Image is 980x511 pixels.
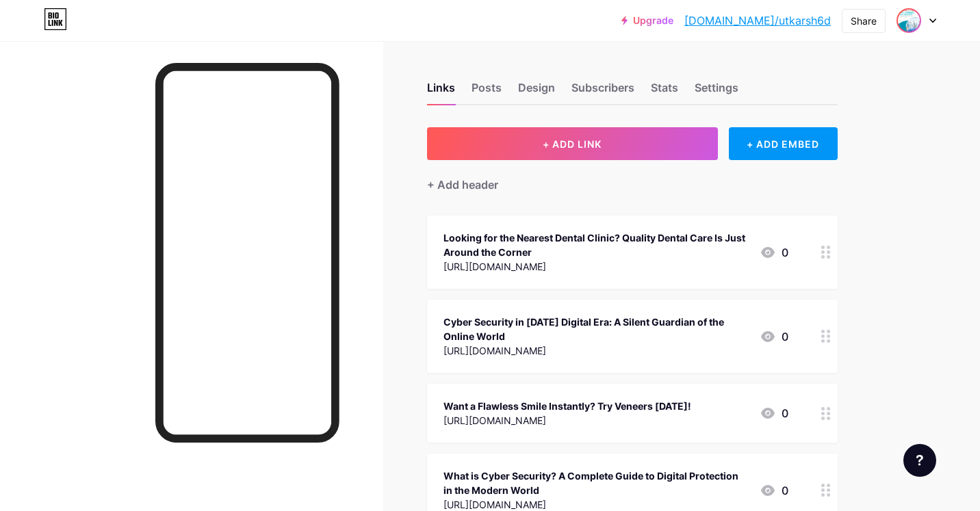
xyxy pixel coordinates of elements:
[729,127,838,160] div: + ADD EMBED
[443,343,749,358] div: [URL][DOMAIN_NAME]
[427,127,718,160] button: + ADD LINK
[760,328,788,345] div: 0
[443,231,749,259] div: Looking for the Nearest Dental Clinic? Quality Dental Care Is Just Around the Corner
[760,244,788,261] div: 0
[427,176,498,193] div: + Add header
[651,79,678,104] div: Stats
[443,315,749,343] div: Cyber Security in [DATE] Digital Era: A Silent Guardian of the Online World
[898,10,920,31] img: Utkarsh
[443,413,691,428] div: [URL][DOMAIN_NAME]
[427,79,455,104] div: Links
[443,469,749,497] div: What is Cyber Security? A Complete Guide to Digital Protection in the Modern World
[760,405,788,421] div: 0
[760,482,788,499] div: 0
[621,15,673,26] a: Upgrade
[851,14,877,28] div: Share
[695,79,738,104] div: Settings
[443,399,691,413] div: Want a Flawless Smile Instantly? Try Veneers [DATE]!
[571,79,634,104] div: Subscribers
[472,79,502,104] div: Posts
[443,259,749,274] div: [URL][DOMAIN_NAME]
[543,138,602,150] span: + ADD LINK
[518,79,555,104] div: Design
[684,12,831,29] a: [DOMAIN_NAME]/utkarsh6d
